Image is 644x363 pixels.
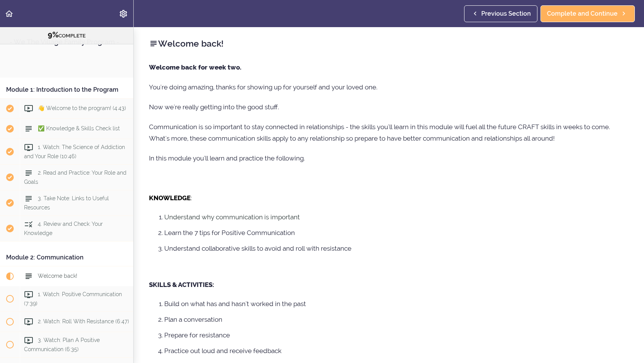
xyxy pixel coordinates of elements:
p: You're doing amazing, thanks for showing up for yourself and your loved one. [149,81,629,93]
li: Prepare for resistance [164,330,629,340]
div: COMPLETE [10,30,124,40]
span: Build on what has and hasn't worked in the past [164,300,306,308]
span: 4. Review and Check: Your Knowledge [24,221,103,236]
strong: KNOWLEDGE [149,194,191,202]
span: 👋 Welcome to the program! (4:43) [38,105,126,111]
svg: Back to course curriculum [5,9,14,18]
span: Understand collaborative skills to avoid and roll with resistance [164,245,351,252]
li: Practice out loud and receive feedback [164,346,629,356]
span: 2. Read and Practice: Your Role and Goals [24,170,126,185]
span: 3. Watch: Plan A Positive Communication (6:35) [24,337,100,352]
span: Understand why communication is important [164,213,300,221]
span: 2. Watch: Roll With Resistance (6:47) [38,318,129,324]
p: Now we're really getting into the good stuff. [149,101,629,113]
span: : [191,194,192,202]
span: 1. Watch: The Science of Addiction and Your Role (10:46) [24,144,125,159]
h2: Welcome back! [149,37,629,50]
svg: Settings Menu [119,9,128,18]
strong: SKILLS & ACTIVITIES: [149,281,214,288]
span: Complete and Continue [547,9,618,18]
span: 9% [48,30,58,39]
span: 3. Take Note: Links to Useful Resources [24,195,109,210]
span: Welcome back! [38,273,77,279]
span: ✅ Knowledge & Skills Check list [38,125,120,131]
li: Learn the 7 tips for Positive Communication [164,228,629,238]
span: Previous Section [481,9,531,18]
span: Plan a conversation [164,316,222,323]
p: Communication is so important to stay connected in relationships - the skills you'll learn in thi... [149,121,629,144]
a: Complete and Continue [540,5,635,22]
a: Previous Section [464,5,537,22]
span: 1. Watch: Positive Communication (7:39) [24,291,122,306]
strong: Welcome back for week two. [149,63,241,71]
p: In this module you'll learn and practice the following. [149,152,629,164]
